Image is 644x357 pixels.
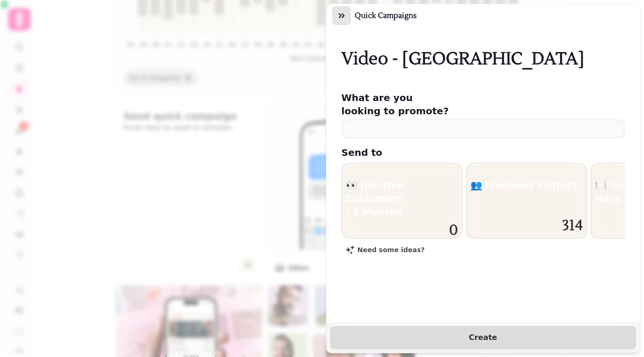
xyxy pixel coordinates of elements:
[466,163,587,238] button: 👥 Frequent Visitors314
[342,91,523,118] h2: What are you looking to promote?
[338,242,433,257] button: Need some ideas?
[342,27,625,68] h1: Video - [GEOGRAPHIC_DATA]
[449,222,458,239] h1: 0
[562,217,583,234] h1: 314
[355,10,420,21] h3: Quick Campaigns
[342,146,523,159] h2: Send to
[342,334,625,341] span: Create
[330,326,636,349] button: Create
[470,178,577,192] h2: 👥 Frequent Visitors
[358,246,425,253] span: Need some ideas?
[342,163,462,238] button: 👀 Inactive Customers - 3 Months0
[346,178,462,218] h2: 👀 Inactive Customers - 3 Months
